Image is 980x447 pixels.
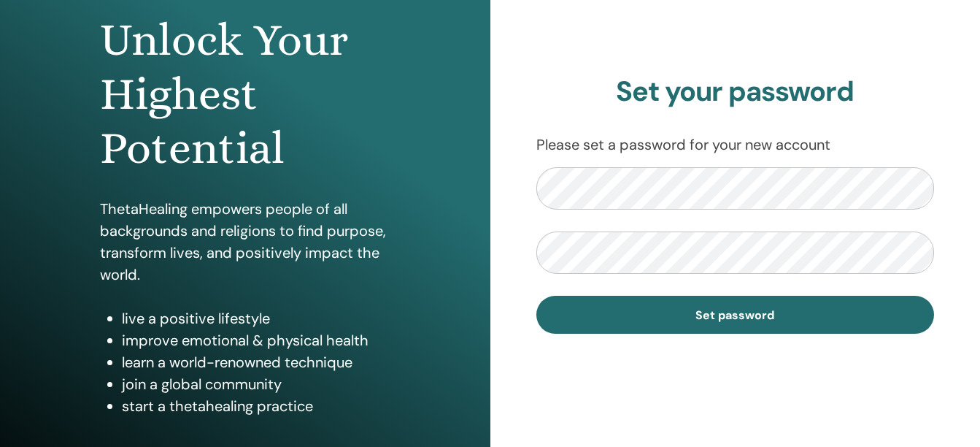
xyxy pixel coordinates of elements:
[122,329,390,351] li: improve emotional & physical health
[122,373,390,395] li: join a global community
[122,351,390,373] li: learn a world-renowned technique
[536,134,935,156] p: Please set a password for your new account
[536,75,935,109] h2: Set your password
[122,307,390,329] li: live a positive lifestyle
[536,296,935,334] button: Set password
[695,307,774,323] span: Set password
[122,395,390,417] li: start a thetahealing practice
[100,13,390,176] h1: Unlock Your Highest Potential
[100,198,390,286] p: ThetaHealing empowers people of all backgrounds and religions to find purpose, transform lives, a...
